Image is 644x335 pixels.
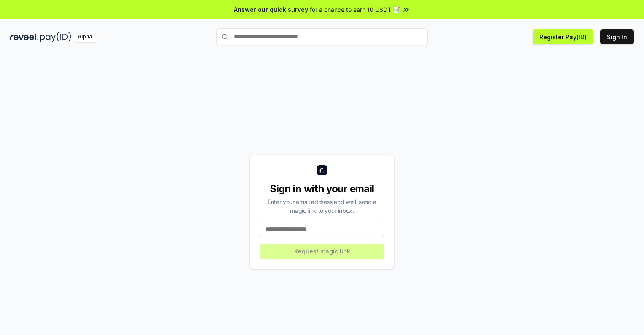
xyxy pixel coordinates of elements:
img: reveel_dark [10,32,38,42]
img: pay_id [40,32,71,42]
button: Register Pay(ID) [533,29,593,44]
div: Alpha [73,32,97,42]
button: Sign In [600,29,634,44]
span: Answer our quick survey [234,5,308,14]
span: for a chance to earn 10 USDT 📝 [310,5,400,14]
div: Sign in with your email [260,182,384,196]
div: Enter your email address and we’ll send a magic link to your inbox. [260,197,384,215]
img: logo_small [317,165,327,175]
